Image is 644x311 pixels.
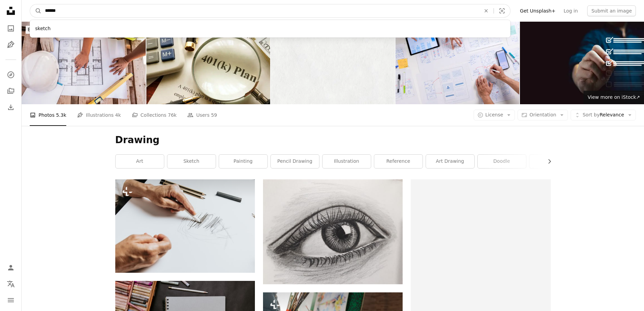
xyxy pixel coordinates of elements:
[115,223,255,229] a: a person is drawing something on a piece of paper
[4,277,18,291] button: Language
[485,112,503,117] span: License
[479,4,494,17] button: Clear
[374,155,423,168] a: reference
[323,155,371,168] a: illustration
[77,104,121,126] a: Illustrations 4k
[168,111,177,119] span: 76k
[587,5,636,16] button: Submit an image
[4,4,18,19] a: Home — Unsplash
[543,155,551,168] button: scroll list to the right
[582,112,599,117] span: Sort by
[4,261,18,274] a: Log in / Sign up
[4,22,18,35] a: Photos
[271,155,319,168] a: pencil drawing
[30,4,42,17] button: Search Unsplash
[115,179,255,272] img: a person is drawing something on a piece of paper
[4,293,18,307] button: Menu
[115,134,551,146] h1: Drawing
[167,155,216,168] a: sketch
[4,68,18,82] a: Explore
[4,84,18,98] a: Collections
[494,4,510,17] button: Visual search
[396,22,520,104] img: UX/UI designers discussing and brainstorming on wireframes for a website and mobile app prototype...
[4,101,18,114] a: Download History
[571,110,636,120] button: Sort byRelevance
[211,111,217,119] span: 59
[516,5,559,16] a: Get Unsplash+
[187,104,217,126] a: Users 59
[219,155,267,168] a: painting
[116,155,164,168] a: art
[520,22,644,104] img: Businessman using pen to tick mark for check review and approve virtual document , Quality assura...
[4,38,18,51] a: Illustrations
[478,155,526,168] a: doodle
[588,94,640,100] span: View more on iStock ↗
[583,91,644,104] a: View more on iStock↗
[22,22,162,38] a: Browse premium images on iStock|20% off at iStock↗
[426,155,474,168] a: art drawing
[263,229,403,235] a: persons eye in grayscale
[518,110,568,120] button: Orientation
[263,179,403,284] img: persons eye in grayscale
[28,27,156,32] span: 20% off at iStock ↗
[30,23,510,35] div: sketch
[474,110,515,120] button: License
[30,4,510,18] form: Find visuals sitewide
[22,22,146,104] img: Close-up of a construction workers analyzing blueprint on construction site
[132,104,177,126] a: Collections 76k
[529,155,578,168] a: creative
[559,5,582,16] a: Log in
[529,112,556,117] span: Orientation
[28,27,111,32] span: Browse premium images on iStock |
[115,111,121,119] span: 4k
[146,22,270,104] img: Document with title 401k plan on a table.
[271,22,395,104] img: White recycled craft paper texture as background
[582,112,624,118] span: Relevance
